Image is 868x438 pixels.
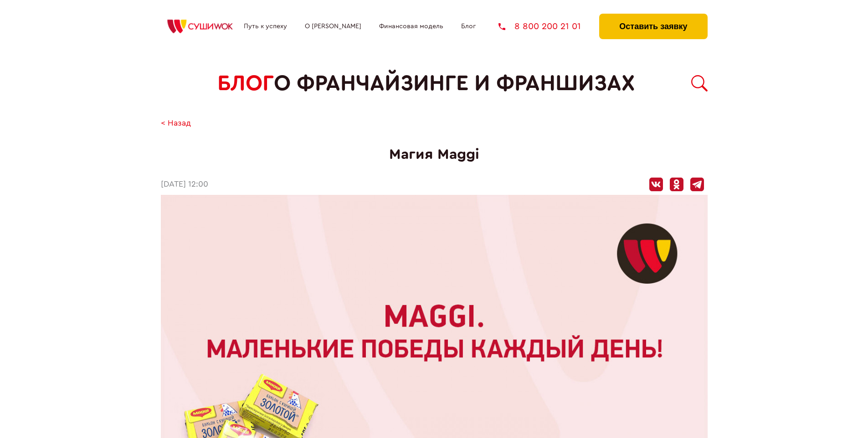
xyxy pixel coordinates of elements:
span: о франчайзинге и франшизах [274,71,635,96]
a: Финансовая модель [379,23,443,30]
span: БЛОГ [217,71,274,96]
h1: Магия Maggi [161,146,708,163]
a: 8 800 200 21 01 [498,22,581,31]
time: [DATE] 12:00 [161,180,208,189]
a: О [PERSON_NAME] [305,23,361,30]
a: < Назад [161,119,191,128]
a: Путь к успеху [244,23,287,30]
span: 8 800 200 21 01 [514,22,581,31]
a: Блог [461,23,476,30]
button: Оставить заявку [599,14,707,39]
